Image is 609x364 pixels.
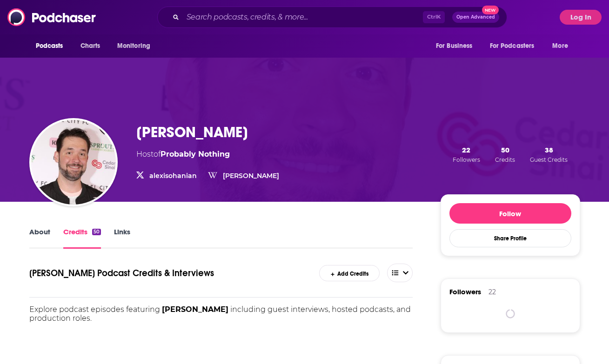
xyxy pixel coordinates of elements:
[482,6,499,14] span: New
[149,172,197,180] a: alexisohanian
[157,7,507,28] div: Search podcasts, credits, & more...
[423,11,445,23] span: Ctrl K
[501,146,509,154] span: 50
[80,40,100,53] span: Charts
[495,156,515,163] span: Credits
[36,40,63,53] span: Podcasts
[29,37,75,55] button: open menu
[29,264,301,282] h1: Alexis Ohanian's Podcast Credits & Interviews
[484,37,548,55] button: open menu
[546,37,580,55] button: open menu
[92,229,101,235] div: 50
[223,172,279,180] a: [PERSON_NAME]
[319,265,379,281] div: Add Credits
[31,120,116,205] img: Alexis Ohanian
[492,145,518,164] button: 50Credits
[29,227,50,249] a: About
[154,150,230,159] span: of
[560,10,602,25] button: Log In
[436,40,473,53] span: For Business
[490,40,535,53] span: For Podcasters
[111,37,162,55] button: open menu
[449,203,571,224] button: Follow
[161,150,230,159] a: Probably Nothing
[7,8,97,26] img: Podchaser - Follow, Share and Rate Podcasts
[183,10,423,25] input: Search podcasts, credits, & more...
[136,150,154,159] span: Host
[453,156,480,163] span: Followers
[74,37,106,55] a: Charts
[387,264,413,282] button: open menu
[545,146,553,154] span: 38
[449,287,481,296] span: Followers
[527,145,570,164] button: 38Guest Credits
[162,305,228,314] span: [PERSON_NAME]
[136,123,248,141] h3: [PERSON_NAME]
[452,12,499,23] button: Open AdvancedNew
[462,146,470,154] span: 22
[456,15,495,20] span: Open Advanced
[449,229,571,247] button: Share Profile
[552,40,568,53] span: More
[117,40,150,53] span: Monitoring
[429,37,484,55] button: open menu
[489,288,496,296] div: 22
[530,156,568,163] span: Guest Credits
[29,305,413,323] p: Explore podcast episodes featuring including guest interviews, hosted podcasts, and production ro...
[114,227,130,249] a: Links
[450,145,483,164] button: 22Followers
[63,227,101,249] a: Credits50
